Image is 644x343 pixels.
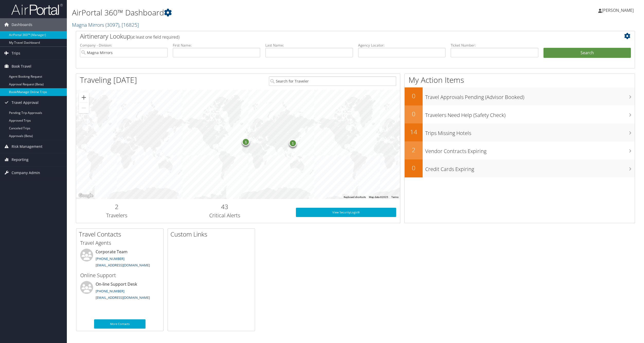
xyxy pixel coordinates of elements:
[405,141,635,159] a: 2Vendor Contracts Expiring
[451,43,538,48] label: Ticket Number:
[77,192,94,199] img: Google
[161,202,288,211] h2: 43
[598,3,639,18] a: [PERSON_NAME]
[80,272,159,279] h3: Online Support
[94,319,146,329] a: More Contacts
[543,48,631,58] button: Search
[78,249,162,270] li: Corporate Team
[12,96,39,109] span: Travel Approval
[344,195,366,199] button: Keyboard shortcuts
[96,295,150,300] a: [EMAIL_ADDRESS][DOMAIN_NAME]
[72,7,450,18] h1: AirPortal 360™ Dashboard
[80,212,153,219] h3: Travelers
[405,146,423,154] h2: 2
[80,32,584,41] h2: Airtinerary Lookup
[79,103,89,113] button: Zoom out
[602,7,634,13] span: [PERSON_NAME]
[12,140,42,153] span: Risk Management
[405,92,423,100] h2: 0
[12,18,32,31] span: Dashboards
[405,128,423,136] h2: 14
[369,196,388,198] span: Map data ©2025
[425,109,635,119] h3: Travelers Need Help (Safety Check)
[425,163,635,173] h3: Credit Cards Expiring
[425,91,635,101] h3: Travel Approvals Pending (Advisor Booked)
[391,196,398,198] a: Terms (opens in new tab)
[265,43,353,48] label: Last Name:
[80,239,159,247] h3: Travel Agents
[296,208,396,217] a: View SecurityLogic®
[12,60,31,73] span: Book Travel
[79,92,89,103] button: Zoom in
[80,43,168,48] label: Company - Division:
[289,139,297,147] div: 1
[425,145,635,155] h3: Vendor Contracts Expiring
[130,34,179,40] span: (at least one field required)
[79,230,163,239] h2: Travel Contacts
[96,289,124,293] a: [PHONE_NUMBER]
[242,138,250,146] div: 1
[96,256,124,261] a: [PHONE_NUMBER]
[12,166,40,179] span: Company Admin
[425,127,635,137] h3: Trips Missing Hotels
[173,43,260,48] label: First Name:
[161,212,288,219] h3: Critical Alerts
[405,110,423,118] h2: 0
[12,153,29,166] span: Reporting
[11,3,63,15] img: airportal-logo.png
[105,21,119,28] span: ( 3097 )
[405,75,635,85] h1: My Action Items
[80,202,153,211] h2: 2
[170,230,255,239] h2: Custom Links
[77,192,94,199] a: Open this area in Google Maps (opens a new window)
[358,43,446,48] label: Agency Locator:
[119,21,139,28] span: , [ 16825 ]
[96,263,150,267] a: [EMAIL_ADDRESS][DOMAIN_NAME]
[405,123,635,141] a: 14Trips Missing Hotels
[269,76,396,86] input: Search for Traveler
[405,87,635,105] a: 0Travel Approvals Pending (Advisor Booked)
[12,47,20,60] span: Trips
[405,159,635,177] a: 0Credit Cards Expiring
[405,105,635,123] a: 0Travelers Need Help (Safety Check)
[80,75,137,85] h1: Traveling [DATE]
[405,164,423,172] h2: 0
[72,21,139,28] a: Magna Mirrors
[78,281,162,302] li: On-line Support Desk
